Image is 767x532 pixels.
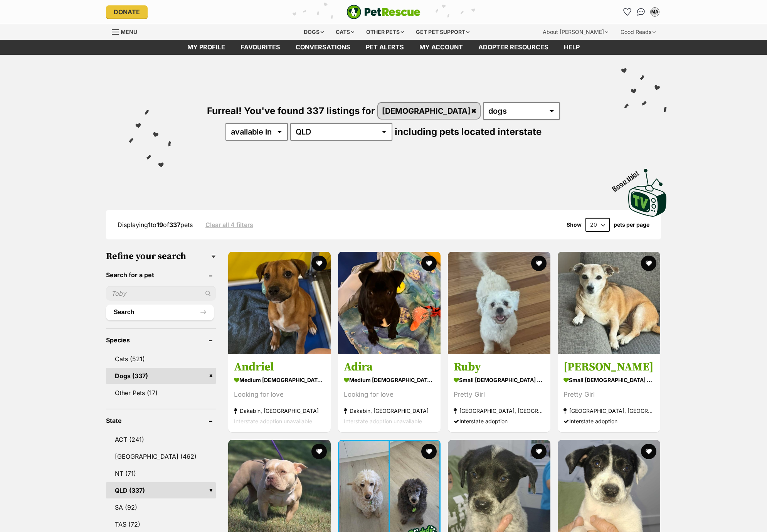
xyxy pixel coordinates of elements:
[563,375,654,386] strong: small [DEMOGRAPHIC_DATA] Dog
[621,6,661,18] ul: Account quick links
[344,406,435,416] strong: Dakabin, [GEOGRAPHIC_DATA]
[531,256,547,271] button: favourite
[344,418,422,425] span: Interstate adoption unavailable
[567,222,582,228] span: Show
[288,40,358,55] a: conversations
[298,24,329,40] div: Dogs
[454,360,545,375] h3: Ruby
[556,40,587,55] a: Help
[649,6,661,18] button: My account
[180,40,233,55] a: My profile
[234,406,325,416] strong: Dakabin, [GEOGRAPHIC_DATA]
[641,444,656,459] button: favourite
[234,418,312,425] span: Interstate adoption unavailable
[311,256,327,271] button: favourite
[205,221,253,228] a: Clear all 4 filters
[346,5,421,19] a: PetRescue
[106,271,216,278] header: Search for a pet
[118,221,193,229] span: Displaying to of pets
[421,444,437,459] button: favourite
[346,5,421,19] img: logo-e224e6f780fb5917bec1dbf3a21bbac754714ae5b6737aabdf751b685950b380.svg
[611,165,646,192] span: Boop this!
[156,221,163,229] strong: 19
[338,354,441,433] a: Adira medium [DEMOGRAPHIC_DATA] Dog Looking for love Dakabin, [GEOGRAPHIC_DATA] Interstate adopti...
[106,417,216,424] header: State
[234,360,325,375] h3: Andriel
[106,337,216,343] header: Species
[234,390,325,400] div: Looking for love
[637,8,645,16] img: chat-41dd97257d64d25036548639549fe6c8038ab92f7586957e7f3b1b290dea8141.svg
[106,465,216,481] a: NT (71)
[454,390,545,400] div: Pretty Girl
[106,305,214,320] button: Search
[228,354,331,433] a: Andriel medium [DEMOGRAPHIC_DATA] Dog Looking for love Dakabin, [GEOGRAPHIC_DATA] Interstate adop...
[233,40,288,55] a: Favourites
[148,221,151,229] strong: 1
[471,40,556,55] a: Adopter resources
[112,24,143,38] a: Menu
[358,40,412,55] a: Pet alerts
[635,6,647,18] a: Conversations
[412,40,471,55] a: My account
[558,354,660,433] a: [PERSON_NAME] small [DEMOGRAPHIC_DATA] Dog Pretty Girl [GEOGRAPHIC_DATA], [GEOGRAPHIC_DATA] Inter...
[344,360,435,375] h3: Adira
[378,103,480,119] a: [DEMOGRAPHIC_DATA]
[338,252,441,354] img: Adira - Kelpie x American Staffordshire Bull Terrier Dog
[106,499,216,515] a: SA (92)
[106,448,216,465] a: [GEOGRAPHIC_DATA] (462)
[121,29,137,35] span: Menu
[169,221,180,229] strong: 337
[106,351,216,367] a: Cats (521)
[448,252,550,354] img: Ruby - Maltese Dog
[563,360,654,375] h3: [PERSON_NAME]
[207,105,375,116] span: Furreal! You've found 337 listings for
[106,286,216,301] input: Toby
[311,444,327,459] button: favourite
[106,482,216,498] a: QLD (337)
[410,24,475,40] div: Get pet support
[228,252,331,354] img: Andriel - Kelpie x American Staffordshire Bull Terrier Dog
[234,375,325,386] strong: medium [DEMOGRAPHIC_DATA] Dog
[531,444,547,459] button: favourite
[106,251,216,262] h3: Refine your search
[628,162,667,218] a: Boop this!
[563,390,654,400] div: Pretty Girl
[106,5,148,19] a: Donate
[106,431,216,448] a: ACT (241)
[628,169,667,217] img: PetRescue TV logo
[558,252,660,354] img: Shana - Jack Russell Terrier Dog
[621,6,633,18] a: Favourites
[614,222,649,228] label: pets per page
[421,256,437,271] button: favourite
[454,375,545,386] strong: small [DEMOGRAPHIC_DATA] Dog
[454,416,545,427] div: Interstate adoption
[448,354,550,433] a: Ruby small [DEMOGRAPHIC_DATA] Dog Pretty Girl [GEOGRAPHIC_DATA], [GEOGRAPHIC_DATA] Interstate ado...
[106,385,216,401] a: Other Pets (17)
[344,375,435,386] strong: medium [DEMOGRAPHIC_DATA] Dog
[641,256,656,271] button: favourite
[454,406,545,416] strong: [GEOGRAPHIC_DATA], [GEOGRAPHIC_DATA]
[361,24,409,40] div: Other pets
[537,24,614,40] div: About [PERSON_NAME]
[651,8,659,16] div: MA
[563,416,654,427] div: Interstate adoption
[330,24,360,40] div: Cats
[395,126,542,137] span: including pets located interstate
[563,406,654,416] strong: [GEOGRAPHIC_DATA], [GEOGRAPHIC_DATA]
[344,390,435,400] div: Looking for love
[106,368,216,384] a: Dogs (337)
[615,24,661,40] div: Good Reads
